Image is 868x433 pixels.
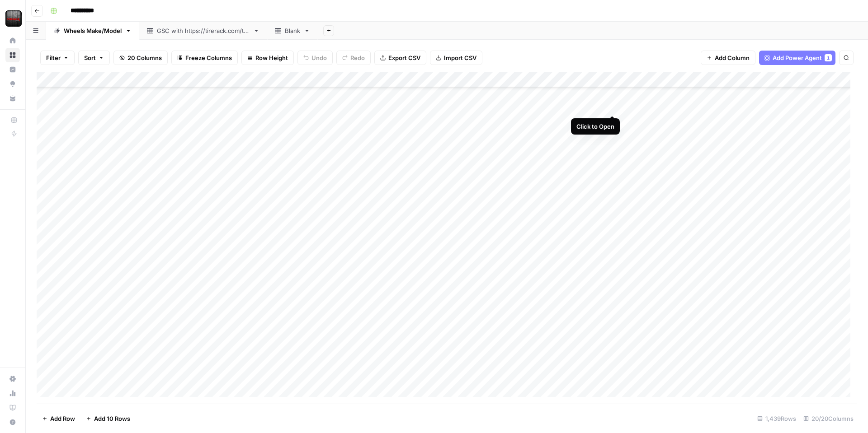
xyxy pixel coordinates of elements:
span: Row Height [255,53,288,62]
a: Home [5,33,20,48]
a: Usage [5,386,20,400]
button: Row Height [241,51,294,65]
a: Browse [5,48,20,62]
button: 20 Columns [113,51,168,65]
button: Add Power Agent1 [759,51,835,65]
div: 1,439 Rows [754,411,800,426]
button: Add 10 Rows [80,411,136,426]
button: Sort [78,51,110,65]
button: Workspace: Tire Rack [5,7,20,30]
span: Import CSV [444,53,476,62]
span: Add Row [50,414,75,423]
a: Learning Hub [5,400,20,415]
span: Add 10 Rows [94,414,130,423]
button: Filter [40,51,75,65]
span: Freeze Columns [185,53,232,62]
button: Help + Support [5,415,20,429]
span: Sort [84,53,96,62]
span: Undo [311,53,327,62]
div: Wheels Make/Model [64,26,122,35]
button: Add Row [37,411,80,426]
a: Blank [267,22,318,40]
span: 1 [827,54,830,61]
button: Add Column [701,51,755,65]
div: Click to Open [576,122,614,131]
button: Redo [336,51,371,65]
span: Add Power Agent [773,53,822,62]
span: 20 Columns [127,53,162,62]
span: Filter [46,53,61,62]
button: Undo [297,51,333,65]
span: Redo [350,53,365,62]
a: Insights [5,62,20,77]
button: Export CSV [374,51,426,65]
a: Your Data [5,91,20,106]
span: Export CSV [388,53,420,62]
button: Freeze Columns [171,51,238,65]
img: Tire Rack Logo [5,10,22,27]
a: Settings [5,372,20,386]
a: Opportunities [5,77,20,91]
a: Wheels Make/Model [46,22,139,40]
div: Blank [285,26,300,35]
span: Add Column [715,53,750,62]
button: Import CSV [430,51,482,65]
a: GSC with [URL][DOMAIN_NAME] [139,22,267,40]
div: GSC with [URL][DOMAIN_NAME] [157,26,250,35]
div: 1 [825,54,832,61]
div: 20/20 Columns [800,411,857,426]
